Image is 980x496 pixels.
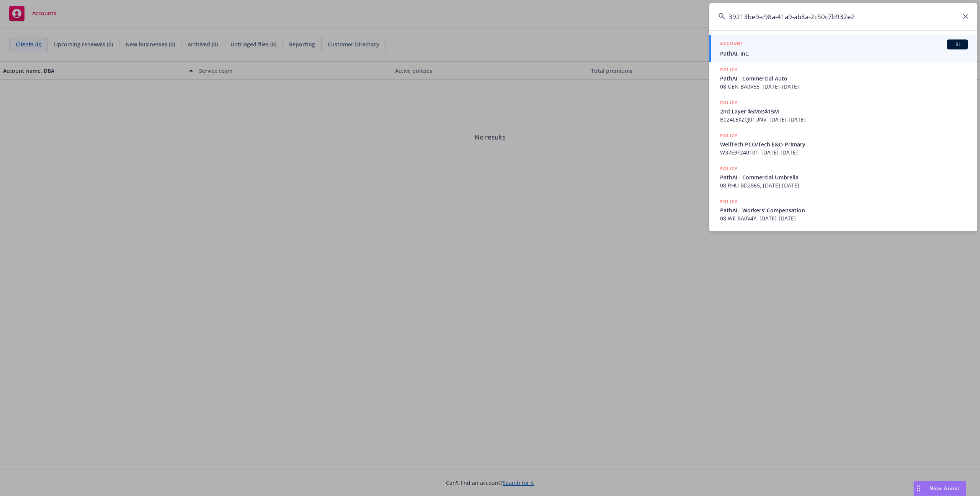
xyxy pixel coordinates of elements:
[720,181,968,189] span: 08 RHU BD2865, [DATE]-[DATE]
[720,140,968,148] span: WellTech PCO/Tech E&O-Primary
[720,148,968,156] span: W37E9F240101, [DATE]-[DATE]
[720,49,968,57] span: PathAI, Inc.
[914,481,923,496] div: Drag to move
[720,74,968,82] span: PathAI - Commercial Auto
[720,107,968,115] span: 2nd Layer-$5Mxs$15M
[913,481,966,496] button: Nova Assist
[720,115,968,123] span: B024LEXZ0J01UNV, [DATE]-[DATE]
[709,3,977,30] input: Search...
[720,198,738,205] h5: POLICY
[720,99,738,107] h5: POLICY
[720,66,738,74] h5: POLICY
[709,62,977,95] a: POLICYPathAI - Commercial Auto08 UEN BA0V55, [DATE]-[DATE]
[929,485,960,491] span: Nova Assist
[720,214,968,222] span: 08 WE BA0V4Y, [DATE]-[DATE]
[709,95,977,128] a: POLICY2nd Layer-$5Mxs$15MB024LEXZ0J01UNV, [DATE]-[DATE]
[709,35,977,62] a: ACCOUNTBIPathAI, Inc.
[720,173,968,181] span: PathAI - Commercial Umbrella
[709,128,977,161] a: POLICYWellTech PCO/Tech E&O-PrimaryW37E9F240101, [DATE]-[DATE]
[720,82,968,90] span: 08 UEN BA0V55, [DATE]-[DATE]
[720,132,738,140] h5: POLICY
[720,165,738,172] h5: POLICY
[709,161,977,194] a: POLICYPathAI - Commercial Umbrella08 RHU BD2865, [DATE]-[DATE]
[720,39,743,49] h5: ACCOUNT
[709,194,977,227] a: POLICYPathAI - Workers' Compensation08 WE BA0V4Y, [DATE]-[DATE]
[720,206,968,214] span: PathAI - Workers' Compensation
[950,41,965,48] span: BI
